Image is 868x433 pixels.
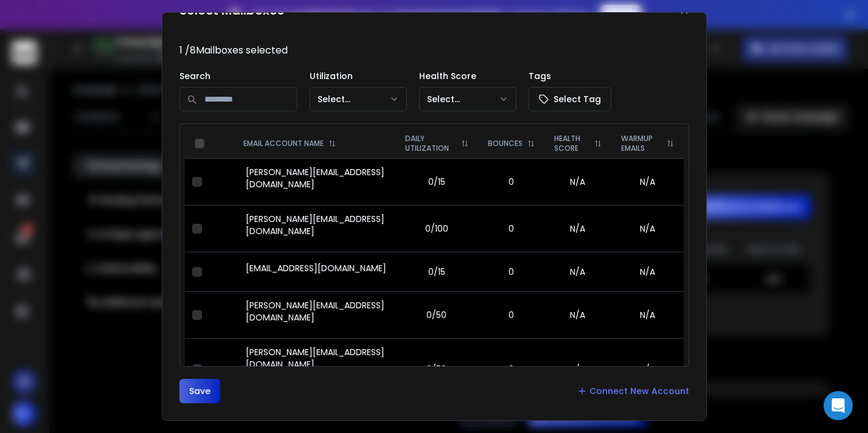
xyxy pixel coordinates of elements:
p: [PERSON_NAME][EMAIL_ADDRESS][DOMAIN_NAME] [246,166,388,190]
p: Utilization [310,70,407,82]
p: 0 [485,363,537,375]
td: N/A [611,252,684,291]
button: Save [179,379,220,403]
p: Search [179,70,297,82]
p: HEALTH SCORE [554,134,589,153]
td: 0/50 [395,291,478,338]
div: EMAIL ACCOUNT NAME [243,139,386,148]
div: Open Intercom Messenger [824,391,853,420]
td: N/A [611,158,684,205]
a: Connect New Account [577,385,689,397]
p: 0 [485,223,537,235]
p: N/A [552,176,604,188]
p: Tags [529,70,611,82]
p: 0 [485,309,537,321]
button: Select... [310,87,407,111]
td: N/A [611,205,684,252]
p: [EMAIL_ADDRESS][DOMAIN_NAME] [246,262,386,274]
p: 0 [485,176,537,188]
td: N/A [611,338,684,400]
p: BOUNCES [488,139,523,148]
p: Health Score [419,70,516,82]
button: Select Tag [529,87,611,111]
p: N/A [552,363,604,375]
p: 1 / 8 Mailboxes selected [179,43,689,58]
td: 0/15 [395,158,478,205]
p: N/A [552,266,604,278]
td: 0/15 [395,252,478,291]
p: N/A [552,309,604,321]
p: DAILY UTILIZATION [405,134,456,153]
p: WARMUP EMAILS [621,134,662,153]
button: Select... [419,87,516,111]
p: 0 [485,266,537,278]
p: [PERSON_NAME][EMAIL_ADDRESS][DOMAIN_NAME] [246,346,388,370]
p: [PERSON_NAME][EMAIL_ADDRESS][DOMAIN_NAME] [246,213,388,237]
td: 0/100 [395,205,478,252]
td: 0/50 [395,338,478,400]
p: N/A [552,223,604,235]
p: [PERSON_NAME][EMAIL_ADDRESS][DOMAIN_NAME] [246,299,388,324]
td: N/A [611,291,684,338]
